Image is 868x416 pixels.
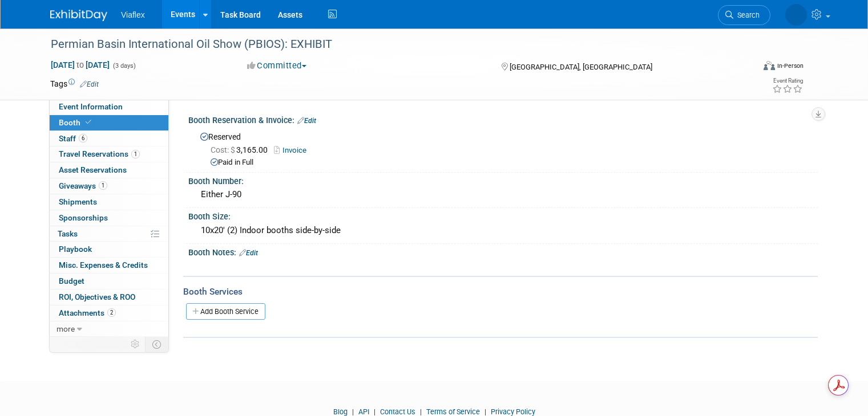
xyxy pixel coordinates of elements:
[692,59,804,76] div: Event Format
[197,186,809,203] div: Either J-90
[59,149,140,158] span: Travel Reservations
[380,407,415,416] a: Contact Us
[50,226,168,242] a: Tasks
[59,292,135,301] span: ROI, Objectives & ROO
[59,181,107,190] span: Giveaways
[50,242,168,257] a: Playbook
[50,258,168,273] a: Misc. Expenses & Credits
[188,208,818,222] div: Booth Size:
[75,60,86,70] span: to
[56,324,75,333] span: more
[50,194,168,210] a: Shipments
[491,407,535,416] a: Privacy Policy
[50,178,168,194] a: Giveaways1
[59,244,92,254] span: Playbook
[146,337,169,352] td: Toggle Event Tabs
[121,10,145,19] span: Viaflex
[211,157,809,168] div: Paid in Full
[482,407,489,416] span: |
[50,321,168,337] a: more
[718,5,770,25] a: Search
[112,62,136,70] span: (3 days)
[59,134,87,143] span: Staff
[239,249,258,257] a: Edit
[297,117,316,125] a: Edit
[764,61,775,70] img: Format-Inperson.png
[126,337,146,352] td: Personalize Event Tab Strip
[274,146,312,154] a: Invoice
[197,128,809,168] div: Reserved
[107,308,116,317] span: 2
[59,276,84,286] span: Budget
[59,197,97,206] span: Shipments
[186,303,265,320] a: Add Booth Service
[50,305,168,321] a: Attachments2
[183,286,818,298] div: Booth Services
[79,134,87,142] span: 6
[777,62,804,70] div: In-Person
[59,118,94,127] span: Booth
[50,162,168,178] a: Asset Reservations
[59,308,116,317] span: Attachments
[371,407,378,416] span: |
[358,407,369,416] a: API
[131,150,140,158] span: 1
[59,213,108,222] span: Sponsorships
[188,244,818,259] div: Booth Notes:
[211,145,272,154] span: 3,165.00
[50,131,168,146] a: Staff6
[333,407,348,416] a: Blog
[47,34,740,55] div: Permian Basin International Oil Show (PBIOS): EXHIBIT
[50,99,168,115] a: Event Information
[417,407,425,416] span: |
[785,4,807,26] img: Deb Johnson
[50,146,168,162] a: Travel Reservations1
[59,102,123,111] span: Event Information
[197,222,809,239] div: 10x20' (2) Indoor booths side-by-side
[426,407,480,416] a: Terms of Service
[243,60,311,72] button: Committed
[50,60,110,70] span: [DATE] [DATE]
[50,210,168,226] a: Sponsorships
[59,260,148,270] span: Misc. Expenses & Credits
[99,181,107,190] span: 1
[211,145,236,154] span: Cost: $
[733,11,760,19] span: Search
[349,407,357,416] span: |
[188,112,818,127] div: Booth Reservation & Invoice:
[58,229,78,238] span: Tasks
[50,10,107,21] img: ExhibitDay
[510,63,652,71] span: [GEOGRAPHIC_DATA], [GEOGRAPHIC_DATA]
[80,80,99,88] a: Edit
[86,119,91,125] i: Booth reservation complete
[50,78,99,89] td: Tags
[50,274,168,289] a: Budget
[188,173,818,187] div: Booth Number:
[50,115,168,130] a: Booth
[772,78,803,84] div: Event Rating
[59,165,127,174] span: Asset Reservations
[50,289,168,305] a: ROI, Objectives & ROO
